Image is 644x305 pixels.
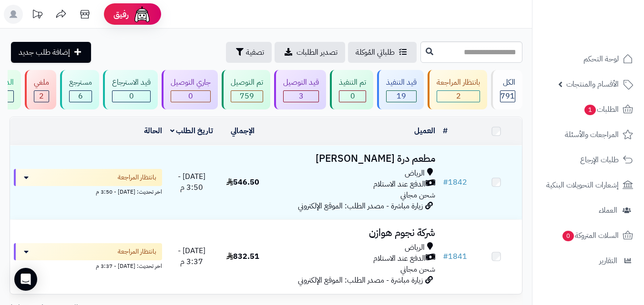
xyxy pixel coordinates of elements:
div: قيد التنفيذ [386,77,417,88]
span: # [443,177,448,188]
div: 3 [284,91,318,102]
a: إشعارات التحويلات البنكية [538,174,638,197]
h3: مطعم درة [PERSON_NAME] [272,153,435,164]
span: إشعارات التحويلات البنكية [546,178,619,192]
a: تصدير الطلبات [275,42,345,63]
div: ملغي [34,77,49,88]
a: الإجمالي [231,125,255,137]
span: زيارة مباشرة - مصدر الطلب: الموقع الإلكتروني [298,275,423,286]
a: الكل791 [489,70,524,109]
a: العميل [414,125,435,137]
div: مسترجع [69,77,92,88]
span: 0 [562,231,574,241]
a: # [443,125,448,137]
span: 832.51 [226,251,259,262]
div: اخر تحديث: [DATE] - 3:37 م [14,260,162,270]
a: #1842 [443,177,467,188]
a: تم التنفيذ 0 [328,70,375,109]
div: 0 [339,91,366,102]
img: logo-2.png [579,24,635,44]
div: الكل [500,77,515,88]
h3: شركة نجوم هوازن [272,227,435,238]
div: تم التوصيل [231,77,263,88]
span: بانتظار المراجعة [118,173,156,182]
span: 791 [501,90,515,102]
div: جاري التوصيل [171,77,211,88]
span: 6 [78,90,83,102]
span: لوحة التحكم [583,52,619,66]
div: تم التنفيذ [339,77,366,88]
button: تصفية [226,42,272,63]
a: طلباتي المُوكلة [348,42,417,63]
a: الطلبات1 [538,98,638,121]
span: شحن مجاني [400,189,435,201]
a: ملغي 2 [23,70,58,109]
div: 19 [387,91,416,102]
span: التقارير [599,254,617,267]
a: تم التوصيل 759 [220,70,272,109]
span: طلبات الإرجاع [580,153,619,167]
div: 6 [70,91,92,102]
a: لوحة التحكم [538,48,638,70]
a: جاري التوصيل 0 [160,70,220,109]
span: تصفية [246,47,264,58]
span: 3 [299,90,304,102]
span: الطلبات [583,103,619,116]
span: إضافة طلب جديد [19,47,70,58]
a: طلبات الإرجاع [538,148,638,171]
span: طلباتي المُوكلة [356,47,395,58]
span: 1 [584,105,596,115]
a: #1841 [443,251,467,262]
a: تحديثات المنصة [25,5,49,26]
span: 0 [188,90,193,102]
span: الأقسام والمنتجات [566,78,619,91]
a: قيد التنفيذ 19 [375,70,426,109]
span: 2 [456,90,461,102]
a: تاريخ الطلب [170,125,214,137]
div: 2 [437,91,480,102]
span: [DATE] - 3:50 م [178,171,205,193]
a: قيد التوصيل 3 [272,70,328,109]
div: قيد الاسترجاع [112,77,151,88]
a: التقارير [538,249,638,272]
span: [DATE] - 3:37 م [178,245,205,267]
span: رفيق [113,9,129,20]
span: بانتظار المراجعة [118,247,156,256]
span: زيارة مباشرة - مصدر الطلب: الموقع الإلكتروني [298,200,423,212]
a: العملاء [538,199,638,222]
span: 546.50 [226,177,259,188]
span: 0 [350,90,355,102]
span: تصدير الطلبات [296,47,337,58]
a: مسترجع 6 [58,70,101,109]
span: شحن مجاني [400,264,435,275]
a: بانتظار المراجعة 2 [426,70,489,109]
span: 0 [129,90,134,102]
span: الرياض [405,242,425,253]
a: الحالة [144,125,162,137]
div: اخر تحديث: [DATE] - 3:50 م [14,186,162,196]
span: المراجعات والأسئلة [565,128,619,141]
span: العملاء [599,204,617,217]
span: الدفع عند الاستلام [373,179,426,190]
img: ai-face.png [133,5,152,24]
a: السلات المتروكة0 [538,224,638,247]
span: 19 [397,90,406,102]
a: قيد الاسترجاع 0 [101,70,160,109]
span: السلات المتروكة [562,229,619,242]
span: الرياض [405,168,425,179]
span: 759 [240,90,254,102]
div: قيد التوصيل [283,77,319,88]
span: # [443,251,448,262]
div: بانتظار المراجعة [437,77,480,88]
a: المراجعات والأسئلة [538,123,638,146]
a: إضافة طلب جديد [11,42,91,63]
div: Open Intercom Messenger [14,268,37,291]
div: 0 [171,91,210,102]
span: 2 [39,90,44,102]
div: 0 [112,91,150,102]
div: 759 [231,91,263,102]
span: الدفع عند الاستلام [373,253,426,264]
div: 2 [34,91,49,102]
